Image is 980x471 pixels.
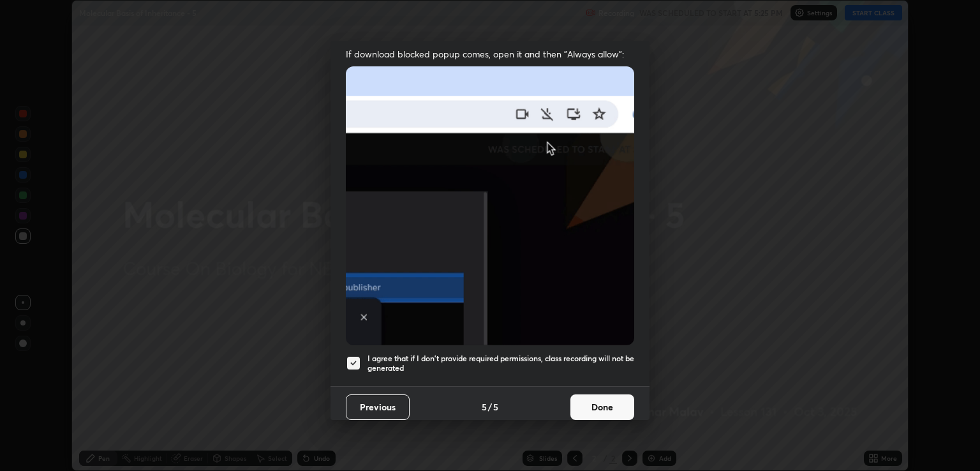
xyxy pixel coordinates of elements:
[346,48,634,60] span: If download blocked popup comes, open it and then "Always allow":
[482,400,487,414] h4: 5
[488,400,492,414] h4: /
[346,66,634,345] img: downloads-permission-blocked.gif
[367,354,634,373] h5: I agree that if I don't provide required permissions, class recording will not be generated
[493,400,498,414] h4: 5
[570,394,634,420] button: Done
[346,394,410,420] button: Previous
